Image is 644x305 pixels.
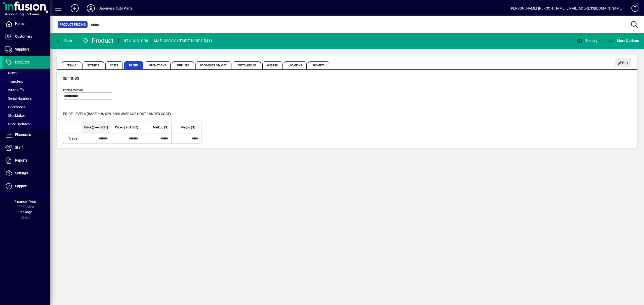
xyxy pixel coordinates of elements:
span: Write Offs [5,88,24,92]
button: Back [54,36,74,45]
span: Settings [83,61,104,69]
mat-label: Pricing method [63,88,83,92]
span: Enquiry [577,39,597,43]
span: Price ($ excl GST) [84,125,108,130]
app-page-header-button: Back [50,36,78,45]
span: Pricing [124,61,143,69]
span: Details [62,61,81,69]
span: Settings [15,171,28,175]
span: Locations [284,61,307,69]
span: Package [18,210,32,214]
a: Settings [3,167,50,180]
span: Serial Numbers [5,96,32,100]
a: Write Offs [3,86,50,94]
span: Products [15,60,29,64]
span: Price levels (based on $29.1200 Average cost landed cost) [63,112,171,116]
a: Transfers [3,77,50,86]
div: 87614-S1000 - LAMP ASSY-OUTSIDE MIRROR,LH [124,37,212,45]
span: More Options [608,39,639,43]
a: Home [3,18,50,30]
a: Suppliers [3,43,50,56]
span: Price Updates [5,122,30,126]
span: Documents / Images [195,61,232,69]
button: Edit [615,58,631,67]
span: Settings [63,76,79,80]
span: Staff [15,145,23,149]
span: Back [56,39,72,43]
span: Product Pricing [60,22,86,27]
span: Stocktakes [5,114,25,118]
div: Japanese Auto Parts [99,4,133,12]
div: [PERSON_NAME] [PERSON_NAME][EMAIL_ADDRESS][DOMAIN_NAME] [510,4,623,12]
a: Price Updates [3,120,50,128]
td: Trade [63,133,81,143]
span: Markup (%) [153,125,168,130]
a: Reports [3,154,50,167]
span: Edit [618,59,629,67]
span: Margin (%) [181,125,195,130]
span: Suppliers [172,61,194,69]
span: Financials [15,133,31,137]
span: Customers [15,34,32,38]
div: Product [82,37,114,45]
a: Receipts [3,69,50,77]
span: Support [15,184,28,188]
a: Financials [3,129,50,141]
button: Add [67,4,83,13]
a: Staff [3,141,50,154]
span: Pricebooks [5,105,25,109]
span: Custom Fields [233,61,261,69]
a: Knowledge Base [628,1,638,17]
button: Profile [83,4,99,13]
span: Prompts [308,61,329,69]
a: Stocktakes [3,111,50,120]
a: Customers [3,30,50,43]
a: Serial Numbers [3,94,50,103]
span: Website [262,61,283,69]
a: Pricebooks [3,103,50,111]
button: Enquiry [575,36,599,45]
span: Promotions [145,61,171,69]
span: Financial Year [14,199,36,204]
a: Support [3,180,50,192]
span: Receipts [5,71,21,75]
span: Reports [15,158,27,162]
span: Transfers [5,79,23,83]
button: More Options [607,36,640,45]
span: Costs [105,61,123,69]
span: Price ($ incl GST) [115,125,138,130]
span: Suppliers [15,47,29,51]
span: Home [15,22,24,26]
